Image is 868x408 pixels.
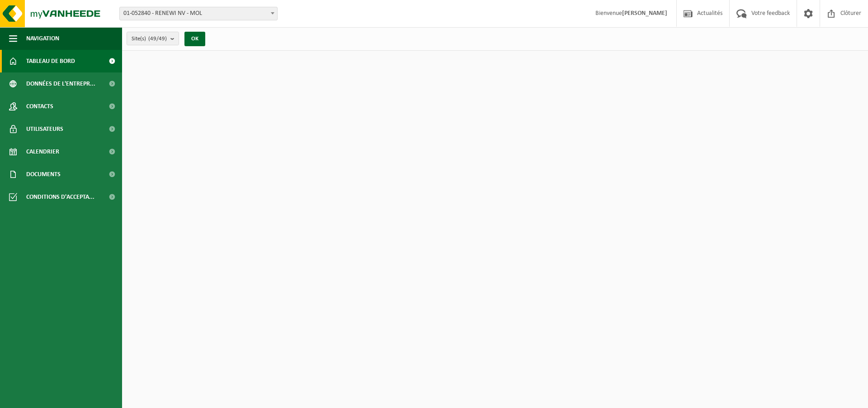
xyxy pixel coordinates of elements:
button: Site(s)(49/49) [127,32,179,45]
span: Navigation [26,27,59,50]
span: Tableau de bord [26,50,75,72]
button: OK [184,32,205,46]
span: Calendrier [26,140,59,163]
span: Données de l'entrepr... [26,72,95,95]
span: Documents [26,163,61,186]
span: Contacts [26,95,53,118]
span: Site(s) [132,32,167,46]
strong: [PERSON_NAME] [622,10,667,17]
count: (49/49) [148,36,167,42]
span: Conditions d'accepta... [26,186,94,208]
span: 01-052840 - RENEWI NV - MOL [120,7,277,20]
span: Utilisateurs [26,118,63,140]
span: 01-052840 - RENEWI NV - MOL [119,7,278,20]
